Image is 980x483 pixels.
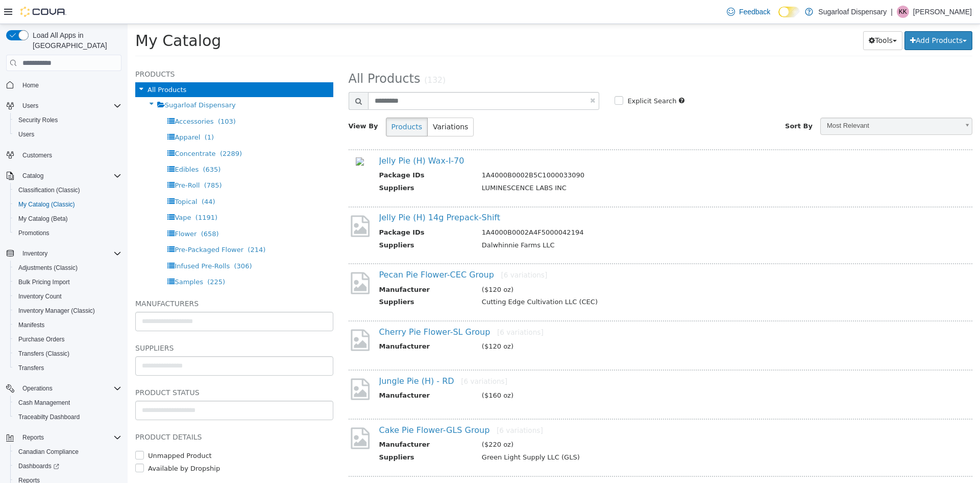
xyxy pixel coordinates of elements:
[693,94,845,111] a: Most Relevant
[18,440,92,450] label: Available by Dropship
[10,226,126,240] button: Promotions
[10,445,126,459] button: Canadian Compliance
[18,278,70,286] span: Bulk Pricing Import
[252,458,400,468] a: MR-Sour Pie Bud Group[6 variations]
[252,273,347,286] th: Suppliers
[333,353,380,361] small: [6 variations]
[18,264,78,272] span: Adjustments (Classic)
[18,382,121,395] span: Operations
[252,146,347,159] th: Package IDs
[258,94,300,112] button: Products
[18,79,43,91] a: Home
[10,113,126,127] button: Security Roles
[2,381,126,396] button: Operations
[8,8,93,26] span: My Catalog
[18,215,68,223] span: My Catalog (Beta)
[913,6,972,18] p: [PERSON_NAME]
[68,190,90,197] span: (1191)
[74,174,88,181] span: (44)
[18,321,44,329] span: Manifests
[22,249,47,258] span: Inventory
[373,247,420,255] small: [6 variations]
[347,273,822,286] td: Cutting Edge Cultivation LLC (CEC)
[221,190,244,215] img: missing-image.png
[8,318,206,330] h5: Suppliers
[252,352,380,362] a: Jungle Pie (H) - RD[6 variations]
[18,427,84,437] label: Unmapped Product
[10,332,126,347] button: Purchase Orders
[347,261,822,273] td: ($120 oz)
[18,170,47,182] button: Catalog
[18,462,59,470] span: Dashboards
[370,304,416,312] small: [6 variations]
[47,126,88,133] span: Concentrate
[10,459,126,473] a: Dashboards
[221,402,244,427] img: missing-image.png
[18,170,121,182] span: Catalog
[14,128,121,141] span: Users
[47,254,76,262] span: Samples
[369,402,415,410] small: [6 variations]
[107,238,125,246] span: (306)
[10,127,126,142] button: Users
[29,30,121,51] span: Load All Apps in [GEOGRAPHIC_DATA]
[120,222,138,229] span: (214)
[10,318,126,332] button: Manifests
[252,216,347,229] th: Suppliers
[2,77,126,92] button: Home
[14,276,121,288] span: Bulk Pricing Import
[14,227,54,239] a: Promotions
[228,133,236,142] img: 150
[252,246,420,256] a: Pecan Pie Flower-CEC Group[6 variations]
[252,203,347,216] th: Package IDs
[47,238,102,246] span: Infused Pre-Rolls
[8,44,206,56] h5: Products
[18,413,80,421] span: Traceabilty Dashboard
[18,100,121,112] span: Users
[10,261,126,275] button: Adjustments (Classic)
[777,7,845,26] button: Add Products
[657,98,685,106] span: Sort By
[47,109,72,117] span: Apparel
[14,362,121,374] span: Transfers
[252,261,347,273] th: Manufacturer
[18,149,56,162] a: Customers
[10,304,126,318] button: Inventory Manager (Classic)
[252,132,337,142] a: Jelly Pie (H) Wax-I-70
[300,94,346,112] button: Variations
[14,348,121,360] span: Transfers (Classic)
[14,460,63,472] a: Dashboards
[18,247,52,260] button: Inventory
[14,290,66,303] a: Inventory Count
[18,350,69,358] span: Transfers (Classic)
[10,347,126,361] button: Transfers (Classic)
[77,157,94,165] span: (785)
[221,48,293,62] span: All Products
[18,200,75,209] span: My Catalog (Classic)
[37,77,108,85] span: Sugarloaf Dispensary
[297,52,318,61] small: (132)
[221,246,244,271] img: missing-image.png
[10,396,126,410] button: Cash Management
[18,100,42,112] button: Users
[252,416,347,428] th: Manufacturer
[18,292,62,301] span: Inventory Count
[18,247,121,260] span: Inventory
[14,198,79,211] a: My Catalog (Classic)
[14,348,73,360] a: Transfers (Classic)
[739,7,770,17] span: Feedback
[14,305,121,317] span: Inventory Manager (Classic)
[14,114,62,126] a: Security Roles
[221,98,251,106] span: View By
[18,186,80,194] span: Classification (Classic)
[347,203,822,216] td: 1A4000B0002A4F5000042194
[347,146,822,159] td: 1A4000B0002B5C1000033090
[10,212,126,226] button: My Catalog (Beta)
[14,446,121,458] span: Canadian Compliance
[2,430,126,445] button: Reports
[92,126,114,133] span: (2289)
[47,174,69,181] span: Topical
[2,99,126,113] button: Users
[18,382,57,395] button: Operations
[18,431,48,444] button: Reports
